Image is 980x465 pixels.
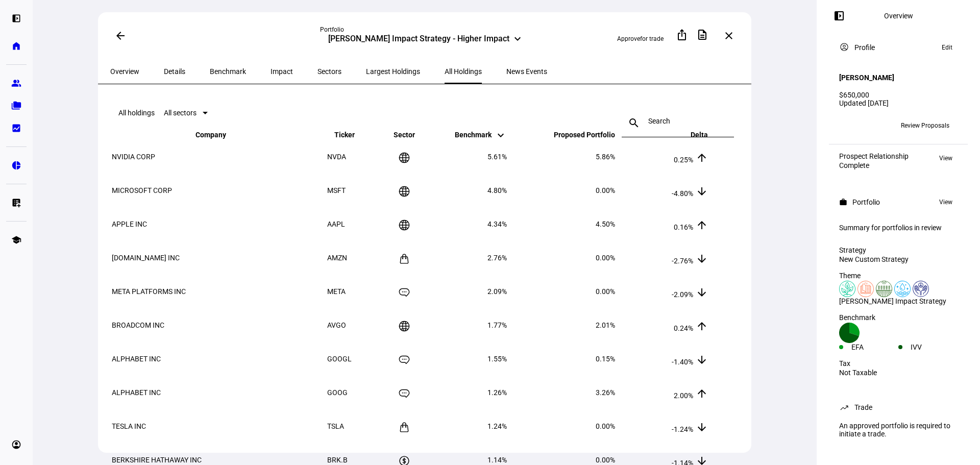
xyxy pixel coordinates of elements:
span: Largest Holdings [366,68,420,75]
span: -1.24% [672,425,693,433]
eth-panel-overview-card-header: Trade [839,401,958,413]
mat-icon: arrow_upward [696,219,708,231]
span: All sectors [164,109,197,117]
span: 0.00% [596,186,615,194]
div: Strategy [839,246,958,254]
span: TESLA INC [112,422,146,430]
span: GOOGL [327,355,352,363]
div: Updated [DATE] [839,99,958,107]
button: Approvefor trade [609,31,672,47]
mat-icon: arrow_back [114,30,127,42]
img: climateChange.colored.svg [839,281,855,297]
mat-icon: account_circle [839,42,849,52]
span: MICROSOFT CORP [112,186,172,194]
span: TSLA [327,422,344,430]
a: group [6,73,27,93]
eth-data-table-title: All holdings [118,109,155,117]
div: Theme [839,272,958,280]
span: Overview [110,68,139,75]
a: home [6,36,27,56]
eth-mat-symbol: pie_chart [11,160,21,170]
span: 0.00% [596,254,615,262]
span: ALPHABET INC [112,355,161,363]
eth-mat-symbol: group [11,78,21,88]
span: 1.26% [487,388,507,397]
span: Review Proposals [901,117,949,134]
span: ALPHABET INC [112,388,161,397]
span: 2.09% [487,287,507,296]
mat-icon: trending_up [839,402,849,412]
button: View [934,196,958,208]
mat-icon: arrow_downward [696,185,708,198]
div: $650,000 [839,91,958,99]
span: [DOMAIN_NAME] INC [112,254,180,262]
span: -2.09% [672,290,693,299]
span: 1.24% [487,422,507,430]
span: All Holdings [445,68,482,75]
eth-panel-overview-card-header: Profile [839,41,958,54]
mat-icon: search [622,117,646,129]
a: folder_copy [6,95,27,116]
span: View [939,196,952,208]
span: 3.26% [596,388,615,397]
mat-icon: arrow_upward [696,320,708,332]
span: Benchmark [455,131,507,139]
span: 0.24% [674,324,693,332]
mat-icon: arrow_downward [696,354,708,366]
span: Proposed Portfolio [538,131,615,139]
button: Edit [937,41,958,54]
span: 5.61% [487,153,507,161]
img: cleanWater.colored.svg [894,281,911,297]
mat-icon: arrow_upward [696,387,708,400]
span: 2.76% [487,254,507,262]
span: 4.80% [487,186,507,194]
span: NVIDIA CORP [112,153,155,161]
span: -4.80% [672,189,693,198]
button: View [934,152,958,164]
img: sustainableAgriculture.colored.svg [876,281,892,297]
span: BERKSHIRE HATHAWAY INC [112,456,202,464]
img: humanRights.colored.svg [913,281,929,297]
input: Search [648,117,707,125]
div: Trade [854,403,872,411]
eth-mat-symbol: bid_landscape [11,123,21,133]
div: Overview [884,12,913,20]
eth-mat-symbol: folder_copy [11,101,21,111]
span: Sectors [317,68,341,75]
span: BROADCOM INC [112,321,164,329]
span: 1.55% [487,355,507,363]
span: APPLE INC [112,220,147,228]
span: 1.14% [487,456,507,464]
div: Not Taxable [839,369,958,377]
span: 0.00% [596,287,615,296]
mat-icon: ios_share [676,29,688,41]
eth-mat-symbol: left_panel_open [11,13,21,23]
span: GOOG [327,388,348,397]
a: bid_landscape [6,118,27,138]
span: 1.77% [487,321,507,329]
div: Portfolio [852,198,880,206]
span: News Events [506,68,547,75]
span: Benchmark [210,68,246,75]
span: NVDA [327,153,346,161]
span: 0.16% [674,223,693,231]
div: IVV [911,343,958,351]
span: Ticker [334,131,370,139]
span: MSFT [327,186,346,194]
span: -1.40% [672,358,693,366]
span: Impact [271,68,293,75]
div: [PERSON_NAME] Impact Strategy [839,297,958,305]
mat-icon: description [696,29,708,41]
span: AVGO [327,321,346,329]
span: 5.86% [596,153,615,161]
mat-icon: left_panel_open [833,10,845,22]
mat-icon: close [723,30,735,42]
div: Profile [854,43,875,52]
div: Summary for portfolios in review [839,224,958,232]
span: 0.00% [596,456,615,464]
span: Company [195,131,241,139]
span: Details [164,68,185,75]
div: EFA [851,343,898,351]
mat-icon: arrow_downward [696,286,708,299]
eth-mat-symbol: account_circle [11,439,21,450]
